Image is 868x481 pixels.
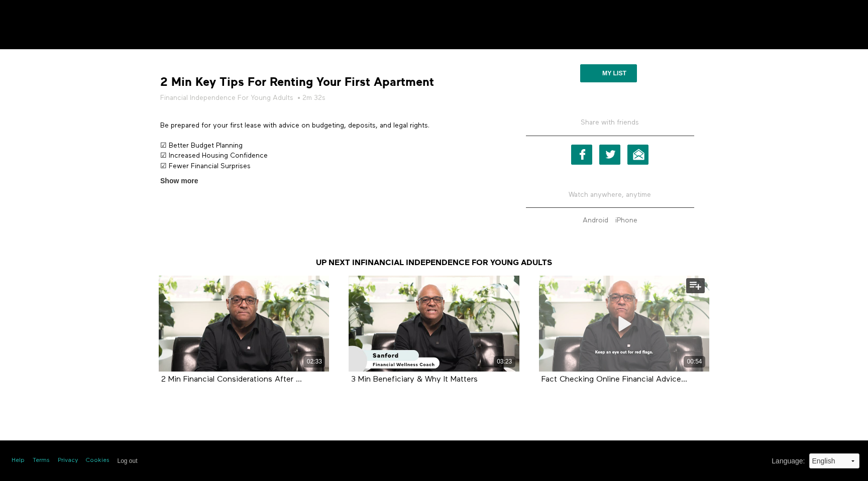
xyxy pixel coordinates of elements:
[351,376,478,383] a: 3 Min Beneficiary & Why It Matters
[541,376,687,384] strong: Fact Checking Online Financial Advice...
[159,276,329,372] a: 2 Min Financial Considerations After ... 02:33
[161,376,302,383] a: 2 Min Financial Considerations After ...
[153,258,715,268] h3: Up Next in
[303,356,325,368] div: 02:33
[686,278,705,293] button: Add to my list
[772,456,805,466] label: Language :
[580,64,637,82] button: My list
[160,93,293,103] a: Financial Independence For Young Adults
[160,74,434,90] strong: 2 Min Key Tips For Renting Your First Apartment
[118,457,138,464] input: Log out
[526,182,694,208] h5: Watch anywhere, anytime
[615,217,637,224] strong: iPhone
[86,456,110,465] a: Cookies
[571,145,592,165] a: Facebook
[583,217,608,224] strong: Android
[526,117,694,136] h5: Share with friends
[627,145,648,165] a: Email
[161,376,302,384] strong: 2 Min Financial Considerations After ...
[613,217,640,224] a: iPhone
[351,376,478,384] strong: 3 Min Beneficiary & Why It Matters
[160,121,497,131] p: Be prepared for your first lease with advice on budgeting, deposits, and legal rights.
[58,456,78,465] a: Privacy
[684,356,705,368] div: 00:54
[12,456,25,465] a: Help
[599,145,620,165] a: Twitter
[580,217,611,224] a: Android
[541,376,687,383] a: Fact Checking Online Financial Advice...
[33,456,50,465] a: Terms
[361,258,552,267] a: Financial Independence For Young Adults
[160,176,198,186] span: Show more
[160,141,497,171] p: ☑ Better Budget Planning ☑ Increased Housing Confidence ☑ Fewer Financial Surprises
[539,276,709,372] a: Fact Checking Online Financial Advice... 00:54
[349,276,519,372] a: 3 Min Beneficiary & Why It Matters 03:23
[160,93,497,103] h5: • 2m 32s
